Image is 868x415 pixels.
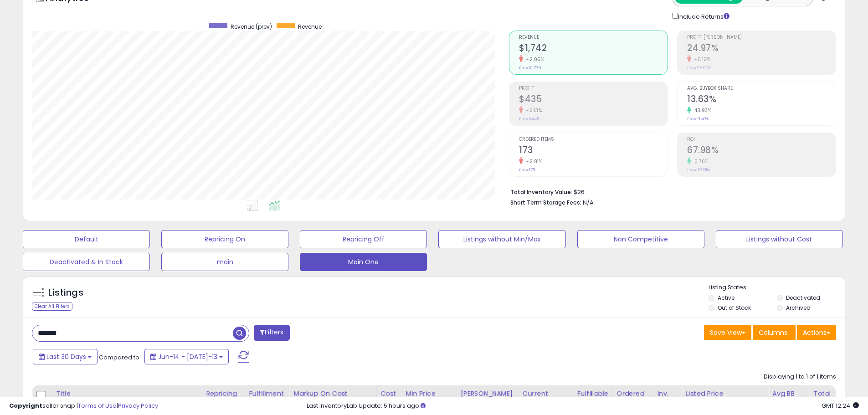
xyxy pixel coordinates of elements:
[519,43,668,55] h2: $1,742
[687,65,711,71] small: Prev: 25.00%
[691,107,711,114] small: 43.93%
[510,199,581,206] b: Short Term Storage Fees:
[406,389,453,399] div: Min Price
[206,389,241,399] div: Repricing
[686,389,765,399] div: Listed Price
[687,116,709,122] small: Prev: 9.47%
[56,389,198,399] div: Title
[118,401,158,410] a: Privacy Policy
[687,86,836,91] span: Avg. Buybox Share
[33,349,98,364] button: Last 30 Days
[380,389,398,399] div: Cost
[254,325,289,341] button: Filters
[46,352,86,361] span: Last 30 Days
[577,389,609,408] div: Fulfillable Quantity
[519,94,668,106] h2: $435
[510,186,829,197] li: $26
[822,401,859,410] span: 2025-08-13 12:24 GMT
[691,56,710,63] small: -0.12%
[519,65,541,71] small: Prev: $1,779
[510,188,572,196] b: Total Inventory Value:
[813,389,847,408] div: Total Profit
[665,11,740,21] div: Include Returns
[461,389,515,399] div: [PERSON_NAME]
[759,328,787,337] span: Columns
[718,304,751,312] label: Out of Stock
[786,294,820,302] label: Deactivated
[786,304,811,312] label: Archived
[687,167,710,173] small: Prev: 67.51%
[438,230,565,248] button: Listings without Min/Max
[158,352,217,361] span: Jun-14 - [DATE]-13
[523,107,542,114] small: -2.13%
[307,402,859,410] div: Last InventoryLab Update: 5 hours ago.
[687,94,836,106] h2: 13.63%
[298,23,322,31] span: Revenue
[294,389,373,399] div: Markup on Cost
[519,145,668,157] h2: 173
[144,349,229,364] button: Jun-14 - [DATE]-13
[519,35,668,40] span: Revenue
[23,230,150,248] button: Default
[519,167,535,173] small: Prev: 178
[519,116,539,122] small: Prev: $445
[519,86,668,91] span: Profit
[161,230,288,248] button: Repricing On
[687,35,836,40] span: Profit [PERSON_NAME]
[519,137,668,142] span: Ordered Items
[704,325,751,340] button: Save View
[616,389,650,408] div: Ordered Items
[99,353,141,362] span: Compared to:
[32,302,72,311] div: Clear All Filters
[687,43,836,55] h2: 24.97%
[772,389,806,408] div: Avg BB Share
[231,23,272,31] span: Revenue (prev)
[718,294,734,302] label: Active
[797,325,836,340] button: Actions
[583,198,594,207] span: N/A
[709,283,845,292] p: Listing States:
[657,389,678,408] div: Inv. value
[753,325,796,340] button: Columns
[687,145,836,157] h2: 67.98%
[23,253,150,271] button: Deactivated & In Stock
[523,158,542,165] small: -2.81%
[9,401,42,410] strong: Copyright
[249,389,286,399] div: Fulfillment
[716,230,843,248] button: Listings without Cost
[48,287,83,299] h5: Listings
[78,401,117,410] a: Terms of Use
[523,389,570,408] div: Current Buybox Price
[577,230,704,248] button: Non Competitive
[687,137,836,142] span: ROI
[764,373,836,381] div: Displaying 1 to 1 of 1 items
[9,402,158,410] div: seller snap | |
[300,253,427,271] button: Main One
[161,253,288,271] button: main
[691,158,709,165] small: 0.70%
[523,56,544,63] small: -2.05%
[300,230,427,248] button: Repricing Off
